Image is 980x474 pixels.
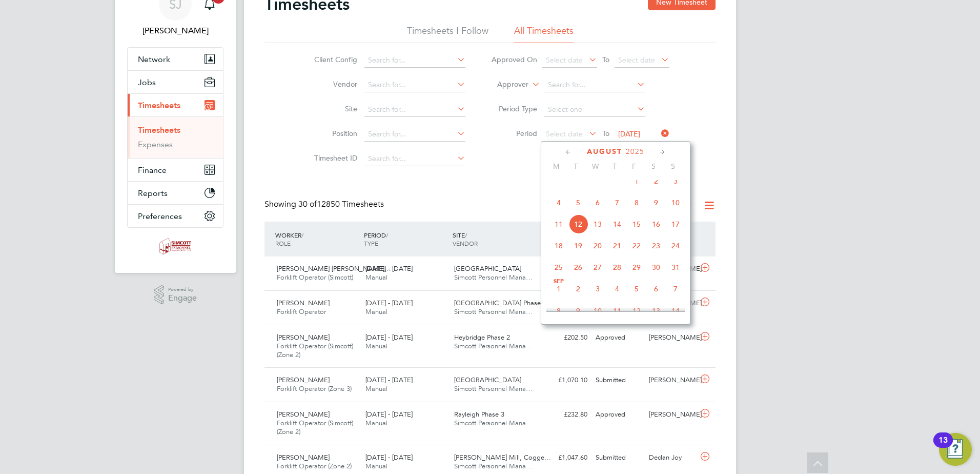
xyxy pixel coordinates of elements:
span: [DATE] - [DATE] [365,376,413,384]
a: Timesheets [138,125,180,135]
div: Declan Joy [645,449,698,466]
span: 4 [549,193,568,212]
span: 9 [646,193,666,212]
span: 13 [588,214,607,234]
span: 11 [549,214,568,234]
span: Timesheets [138,101,180,110]
label: Timesheet ID [311,153,357,163]
span: Forklift Operator (Simcott) (Zone 2) [277,342,353,359]
span: 8 [549,301,568,321]
span: 10 [588,301,607,321]
input: Search for... [364,152,465,166]
span: [DATE] - [DATE] [365,453,413,462]
span: [DATE] - [DATE] [365,299,413,307]
div: £1,047.60 [538,449,591,466]
button: Jobs [128,71,223,93]
span: T [566,162,585,171]
span: Powered by [168,285,197,294]
span: 3 [588,279,607,299]
div: [PERSON_NAME] [645,329,698,346]
span: Forklift Operator (Zone 2) [277,462,352,470]
span: S [663,162,683,171]
button: Timesheets [128,94,223,116]
span: 25 [549,258,568,277]
input: Search for... [364,103,465,117]
span: [PERSON_NAME] [277,453,330,462]
span: 1 [627,171,646,191]
label: Period Type [491,104,537,113]
input: Search for... [364,127,465,142]
span: / [386,231,388,239]
span: Manual [365,273,387,282]
div: 13 [938,440,948,453]
span: / [465,231,467,239]
label: Period [491,129,537,138]
span: Manual [365,384,387,393]
span: [PERSON_NAME] [277,299,330,307]
span: 2 [646,171,666,191]
span: To [599,53,612,66]
div: [PERSON_NAME] [645,372,698,389]
input: Search for... [364,53,465,68]
div: Timesheets [128,116,223,158]
span: 11 [607,301,627,321]
div: £202.50 [538,329,591,346]
a: Go to home page [127,238,223,254]
button: Preferences [128,205,223,227]
span: Simcott Personnel Mana… [454,307,533,316]
span: 1 [549,279,568,299]
span: 14 [666,301,685,321]
span: 5 [627,279,646,299]
span: [PERSON_NAME] Mill, Cogge… [454,453,551,462]
span: T [605,162,624,171]
span: 15 [627,214,646,234]
span: Engage [168,294,197,303]
div: Approved [591,329,645,346]
button: Open Resource Center, 13 new notifications [939,433,972,466]
span: 22 [627,236,646,255]
label: Client Config [311,55,357,64]
span: 13 [646,301,666,321]
span: Simcott Personnel Mana… [454,384,533,393]
span: 30 of [298,199,317,209]
div: WORKER [273,226,361,252]
span: Simcott Personnel Mana… [454,342,533,350]
span: August [587,147,622,156]
span: M [546,162,566,171]
div: [PERSON_NAME] [645,406,698,423]
span: F [624,162,644,171]
img: simcott-logo-retina.png [159,238,192,254]
span: Jobs [138,77,156,87]
span: 20 [588,236,607,255]
label: Approved On [491,55,537,64]
span: 14 [607,214,627,234]
span: Network [138,54,170,64]
span: [PERSON_NAME] [277,376,330,384]
div: Approved [591,406,645,423]
span: Simcott Personnel Mana… [454,419,533,427]
span: 12 [568,214,588,234]
div: £1,024.32 [538,261,591,278]
span: Rayleigh Phase 3 [454,410,504,419]
span: 26 [568,258,588,277]
span: [PERSON_NAME] [277,333,330,342]
span: VENDOR [453,239,478,247]
span: [DATE] [618,129,640,139]
span: 3 [666,171,685,191]
span: [GEOGRAPHIC_DATA] Phase 9.… [454,299,555,307]
span: Forklift Operator (Simcott) (Zone 2) [277,419,353,436]
label: Site [311,104,357,113]
span: 17 [666,214,685,234]
button: Reports [128,182,223,204]
div: Submitted [591,449,645,466]
div: £232.80 [538,406,591,423]
span: 6 [646,279,666,299]
span: Forklift Operator (Zone 3) [277,384,352,393]
li: All Timesheets [514,25,574,43]
span: 7 [607,193,627,212]
input: Select one [544,103,645,117]
span: Select date [618,55,655,65]
span: TYPE [364,239,378,247]
span: Simcott Personnel Mana… [454,273,533,282]
span: Select date [546,129,583,139]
